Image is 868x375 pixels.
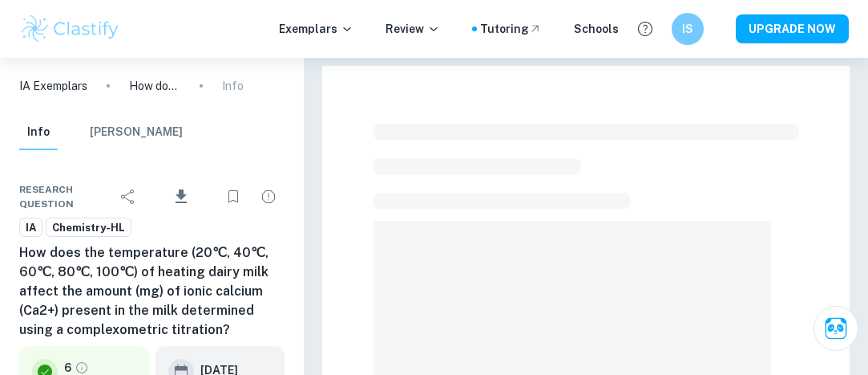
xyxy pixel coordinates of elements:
[147,176,214,218] div: Download
[20,220,42,236] span: IA
[46,218,131,238] a: Chemistry-HL
[19,115,58,150] button: Info
[46,220,131,236] span: Chemistry-HL
[386,20,440,38] p: Review
[736,14,849,43] button: UPGRADE NOW
[19,77,87,95] a: IA Exemplars
[679,20,697,38] h6: IS
[672,13,704,45] button: IS
[19,182,112,211] span: Research question
[632,15,659,43] button: Help and Feedback
[19,218,42,238] a: IA
[574,20,619,38] a: Schools
[222,77,244,95] p: Info
[813,306,858,351] button: Ask Clai
[19,243,285,340] h6: How does the temperature (20℃, 40℃, 60℃, 80℃, 100℃) of heating dairy milk affect the amount (mg) ...
[129,77,180,95] p: How does the temperature (20℃, 40℃, 60℃, 80℃, 100℃) of heating dairy milk affect the amount (mg) ...
[279,20,353,38] p: Exemplars
[252,181,285,213] div: Report issue
[75,361,89,375] a: Grade fully verified
[112,181,144,213] div: Share
[19,13,121,45] img: Clastify logo
[217,181,249,213] div: Bookmark
[480,20,542,38] a: Tutoring
[90,115,183,150] button: [PERSON_NAME]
